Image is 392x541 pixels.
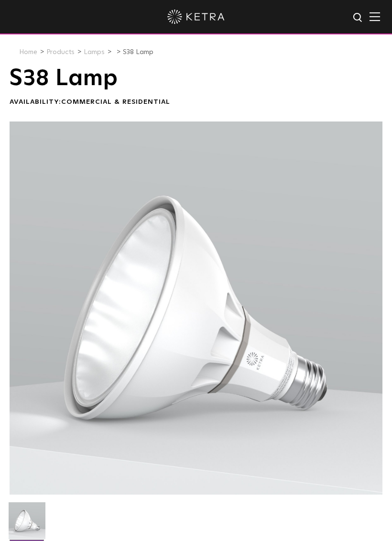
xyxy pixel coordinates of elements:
[167,10,225,24] img: ketra-logo-2019-white
[352,12,364,24] img: search icon
[10,66,382,90] h1: S38 Lamp
[19,49,37,55] a: Home
[123,49,153,55] a: S38 Lamp
[61,99,170,105] span: Commercial & Residential
[370,12,380,21] img: Hamburger%20Nav.svg
[46,49,75,55] a: Products
[10,98,382,107] div: Availability:
[84,49,105,55] a: Lamps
